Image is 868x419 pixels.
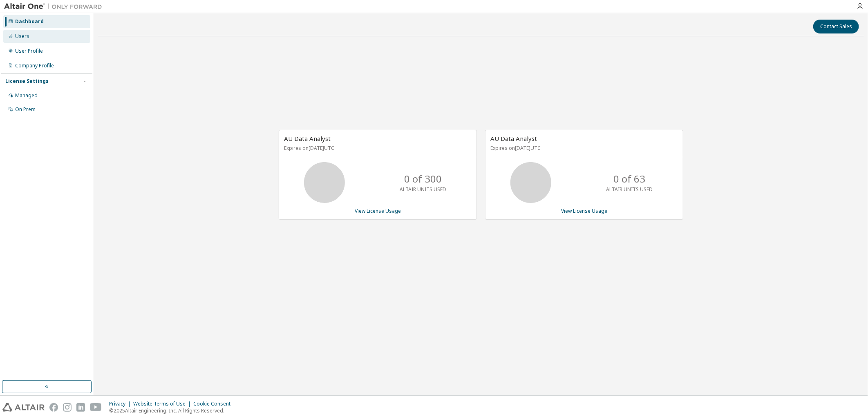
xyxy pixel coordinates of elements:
p: ALTAIR UNITS USED [606,186,653,193]
p: Expires on [DATE] UTC [490,145,676,152]
img: youtube.svg [90,403,102,412]
p: © 2025 Altair Engineering, Inc. All Rights Reserved. [109,407,235,414]
span: AU Data Analyst [490,134,537,143]
p: ALTAIR UNITS USED [400,186,446,193]
div: Privacy [109,401,133,407]
img: altair_logo.svg [2,403,45,412]
span: AU Data Analyst [284,134,331,143]
p: 0 of 300 [404,172,442,186]
div: Cookie Consent [193,401,235,407]
div: Users [15,33,29,40]
div: Managed [15,92,38,99]
a: View License Usage [561,207,607,214]
img: Altair One [4,2,106,11]
p: Expires on [DATE] UTC [284,145,470,152]
img: instagram.svg [63,403,72,412]
img: linkedin.svg [76,403,85,412]
p: 0 of 63 [613,172,645,186]
button: Contact Sales [813,20,859,33]
div: License Settings [5,78,49,85]
div: Company Profile [15,62,54,69]
div: On Prem [15,106,36,113]
img: facebook.svg [49,403,58,412]
a: View License Usage [355,207,401,214]
div: Website Terms of Use [133,401,193,407]
div: User Profile [15,48,43,54]
div: Dashboard [15,18,44,25]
